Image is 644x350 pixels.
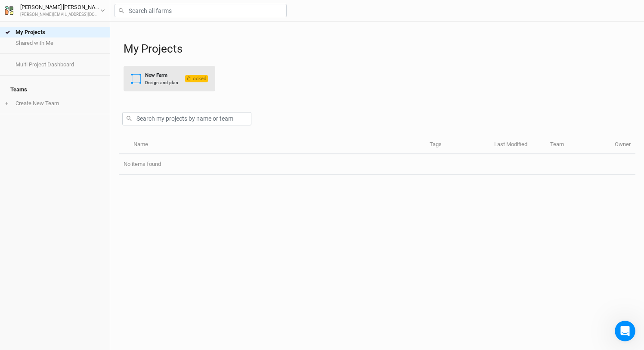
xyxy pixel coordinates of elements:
[4,3,105,18] button: [PERSON_NAME] [PERSON_NAME][PERSON_NAME][EMAIL_ADDRESS][DOMAIN_NAME]
[489,136,545,154] th: Last Modified
[5,81,105,98] h4: Teams
[122,112,251,125] input: Search my projects by name or team
[20,3,100,12] div: [PERSON_NAME] [PERSON_NAME]
[615,321,635,341] iframe: Intercom live chat
[124,66,215,91] button: New FarmDesign and planLocked
[128,136,424,154] th: Name
[610,136,635,154] th: Owner
[115,4,287,17] input: Search all farms
[119,154,635,175] td: No items found
[425,136,489,154] th: Tags
[5,100,8,107] span: +
[185,75,208,82] span: Locked
[145,72,178,79] div: New Farm
[20,12,100,18] div: [PERSON_NAME][EMAIL_ADDRESS][DOMAIN_NAME]
[124,42,635,56] h1: My Projects
[145,79,178,86] div: Design and plan
[545,136,610,154] th: Team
